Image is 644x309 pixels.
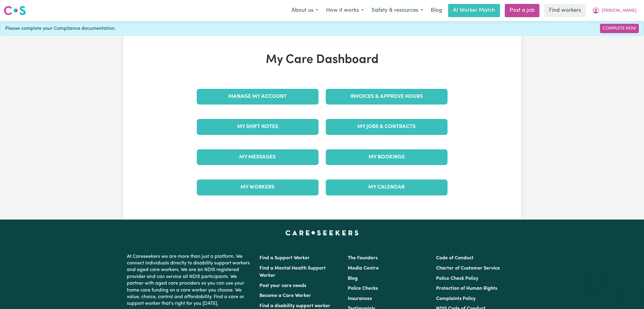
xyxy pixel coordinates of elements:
a: Protection of Human Rights [436,286,497,291]
a: Complaints Policy [436,296,476,301]
a: My Shift Notes [197,119,319,135]
a: My Workers [197,179,319,195]
a: The Founders [348,256,378,261]
h1: My Care Dashboard [193,53,451,67]
a: Police Check Policy [436,276,478,281]
a: Find a disability support worker [259,304,330,308]
a: Blog [427,4,446,17]
span: Please complete your Compliance documentation. [5,25,116,32]
iframe: Close message [588,270,600,282]
a: Become a Care Worker [259,293,311,298]
a: Post a job [505,4,539,17]
a: Complete Now [600,24,639,33]
a: Careseekers home page [285,230,359,235]
a: Media Centre [348,266,379,271]
a: AI Worker Match [448,4,500,17]
img: Careseekers logo [4,5,26,16]
a: Police Checks [348,286,378,291]
a: Find a Support Worker [259,256,310,261]
a: My Calendar [326,179,448,195]
a: Find workers [544,4,586,17]
a: Code of Conduct [436,256,473,261]
a: Invoices & Approve Hours [326,89,448,105]
a: Insurances [348,296,372,301]
a: Charter of Customer Service [436,266,500,271]
a: Manage My Account [197,89,319,105]
a: My Messages [197,149,319,165]
a: My Bookings [326,149,448,165]
a: Find a Mental Health Support Worker [259,266,326,278]
iframe: Button to launch messaging window [620,285,639,304]
button: How it works [322,4,368,17]
span: [PERSON_NAME] [602,8,636,14]
button: My Account [588,4,640,17]
a: Blog [348,276,358,281]
a: Careseekers logo [4,4,26,17]
a: Post your care needs [259,283,306,288]
button: About us [287,4,322,17]
a: My Jobs & Contracts [326,119,448,135]
button: Safety & resources [368,4,427,17]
